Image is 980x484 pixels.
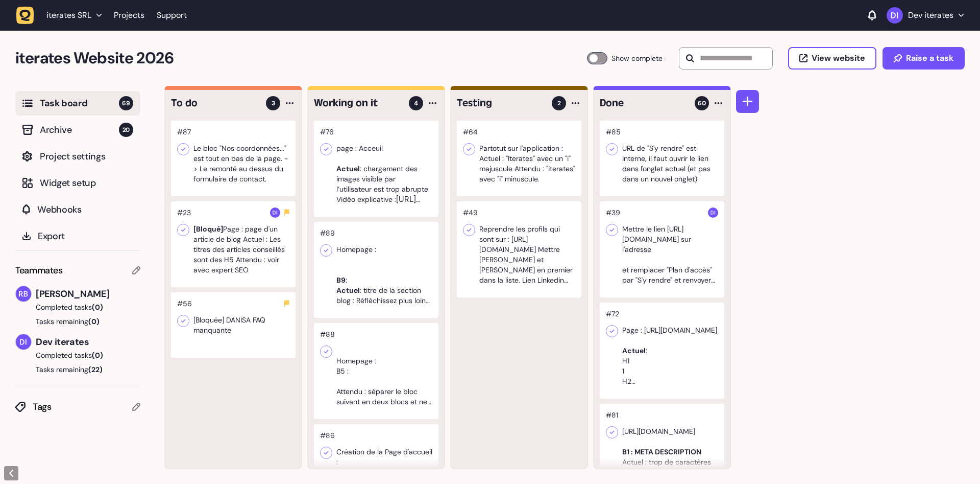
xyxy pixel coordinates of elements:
[40,123,119,137] span: Archive
[611,52,663,64] span: Show complete
[119,96,133,110] span: 69
[46,10,91,20] span: iterates SRL
[119,123,133,137] span: 20
[15,350,132,360] button: Completed tasks(0)
[16,6,108,25] button: iterates SRL
[40,149,133,164] span: Project settings
[92,351,103,360] span: (0)
[33,400,132,414] span: Tags
[557,99,561,108] span: 2
[887,7,964,24] button: Dev iterates
[16,286,31,302] img: Rodolphe Balay
[270,208,280,218] img: Dev iterates
[15,224,140,248] button: Export
[314,96,402,110] h4: Working on it
[272,99,275,108] span: 3
[36,335,140,349] span: Dev iterates
[812,54,865,62] span: View website
[457,96,545,110] h4: Testing
[114,6,144,25] a: Projects
[708,208,718,218] img: Dev iterates
[37,202,133,217] span: Webhooks
[40,176,133,190] span: Widget setup
[15,46,587,71] h2: iterates Website 2026
[600,96,688,110] h4: Done
[15,302,132,312] button: Completed tasks(0)
[788,47,876,70] button: View website
[15,197,140,222] button: Webhooks
[36,287,140,301] span: [PERSON_NAME]
[908,10,953,20] p: Dev iterates
[15,171,140,195] button: Widget setup
[157,10,187,20] a: Support
[887,7,903,24] img: Dev iterates
[15,263,63,278] span: Teammates
[15,316,140,327] button: Tasks remaining(0)
[906,54,953,62] span: Raise a task
[40,96,119,110] span: Task board
[171,96,259,110] h4: To do
[698,99,706,108] span: 60
[15,364,140,375] button: Tasks remaining(22)
[92,303,103,312] span: (0)
[16,334,31,350] img: Dev iterates
[414,99,418,108] span: 4
[15,144,140,169] button: Project settings
[88,317,100,326] span: (0)
[883,47,965,70] button: Raise a task
[38,229,133,243] span: Export
[88,365,103,374] span: (22)
[15,91,140,116] button: Task board69
[15,118,140,142] button: Archive20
